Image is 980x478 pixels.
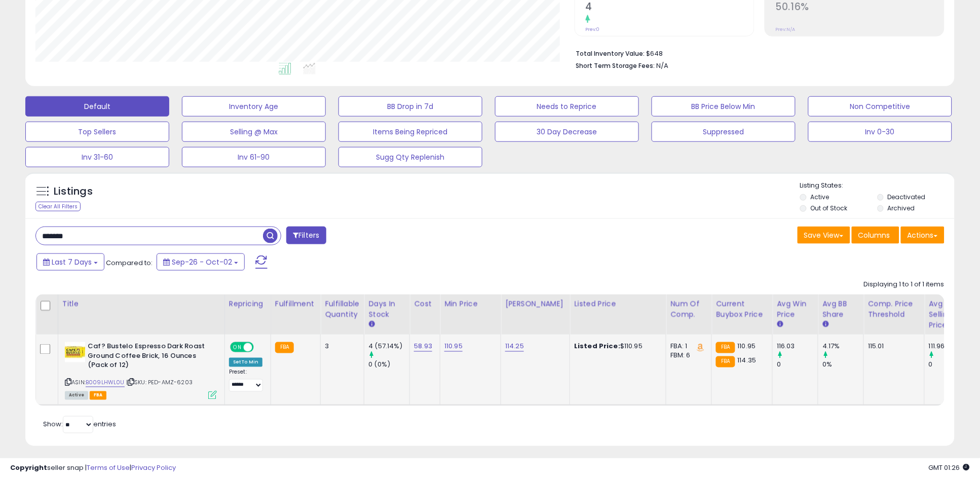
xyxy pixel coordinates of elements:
div: $110.95 [574,342,658,351]
div: 4.17% [822,342,863,351]
a: Privacy Policy [131,463,176,472]
div: Preset: [229,369,263,391]
label: Archived [888,204,915,212]
div: Repricing [229,299,267,309]
label: Out of Stock [811,204,848,212]
button: Sugg Qty Replenish [338,147,482,167]
span: 114.35 [738,356,757,365]
div: Num of Comp. [670,299,707,320]
button: Last 7 Days [36,253,104,271]
small: FBA [275,342,294,353]
button: Sep-26 - Oct-02 [157,253,245,271]
div: 0 [929,360,970,370]
div: 4 (57.14%) [368,342,409,351]
button: Needs to Reprice [495,96,639,117]
button: Top Sellers [25,122,169,142]
div: Clear All Filters [35,202,81,211]
span: FBA [90,391,107,400]
span: 110.95 [738,342,756,351]
small: Avg BB Share. [822,320,828,329]
button: BB Drop in 7d [338,96,482,117]
span: Columns [858,230,890,240]
button: Actions [901,227,945,244]
span: Compared to: [106,258,153,268]
h2: 4 [586,1,754,15]
small: Prev: N/A [776,26,796,32]
strong: Copyright [10,463,47,472]
span: N/A [657,61,669,70]
div: 3 [325,342,356,351]
a: B009LHWL0U [86,379,125,387]
span: 2025-10-10 01:26 GMT [929,463,970,472]
div: Cost [414,299,436,309]
div: 116.03 [777,342,818,351]
div: 0% [822,360,863,370]
span: ON [231,343,244,352]
button: 30 Day Decrease [495,122,639,142]
small: Avg Win Price. [777,320,783,329]
button: Suppressed [652,122,796,142]
span: OFF [252,343,269,352]
h5: Listings [54,185,93,199]
span: Show: entries [43,420,116,429]
span: | SKU: PED-AMZ-6203 [126,379,193,387]
div: Avg Selling Price [929,299,966,330]
button: BB Price Below Min [652,96,796,117]
button: Inv 31-60 [25,147,169,167]
h2: 50.16% [776,1,944,15]
label: Active [811,193,830,201]
button: Selling @ Max [182,122,326,142]
div: Days In Stock [368,299,405,320]
div: Avg BB Share [822,299,859,320]
img: 51gNZ46p9DL._SL40_.jpg [65,342,85,362]
small: FBA [716,356,735,367]
button: Inventory Age [182,96,326,117]
div: Current Buybox Price [716,299,768,320]
div: Listed Price [574,299,662,309]
a: 110.95 [444,342,463,352]
small: Days In Stock. [368,320,374,329]
div: Min Price [444,299,497,309]
button: Save View [798,227,850,244]
label: Deactivated [888,193,926,201]
div: 0 [777,360,818,370]
div: Avg Win Price [777,299,814,320]
div: Displaying 1 to 1 of 1 items [864,280,945,289]
a: 114.25 [505,342,524,352]
small: Prev: 0 [586,26,600,32]
div: Fulfillable Quantity [325,299,360,320]
button: Default [25,96,169,117]
b: Listed Price: [574,342,620,351]
div: seller snap | | [10,463,176,473]
div: 0 (0%) [368,360,409,370]
button: Inv 0-30 [808,122,952,142]
span: Sep-26 - Oct-02 [172,257,232,267]
div: Title [62,299,220,309]
div: FBM: 6 [670,351,704,360]
span: Last 7 Days [52,257,92,267]
div: Fulfillment [275,299,316,309]
div: ASIN: [65,342,217,398]
b: Short Term Storage Fees: [576,61,655,70]
div: 111.96 [929,342,970,351]
a: 58.93 [414,342,432,352]
button: Non Competitive [808,96,952,117]
span: All listings currently available for purchase on Amazon [65,391,88,400]
a: Terms of Use [87,463,130,472]
li: $648 [576,47,937,59]
div: Comp. Price Threshold [868,299,920,320]
p: Listing States: [800,181,955,191]
button: Columns [852,227,899,244]
div: Set To Min [229,358,263,367]
div: FBA: 1 [670,342,704,351]
b: Caf? Bustelo Espresso Dark Roast Ground Coffee Brick, 16 Ounces (Pack of 12) [88,342,211,373]
div: 115.01 [868,342,917,351]
div: [PERSON_NAME] [505,299,566,309]
button: Inv 61-90 [182,147,326,167]
b: Total Inventory Value: [576,49,645,58]
small: FBA [716,342,735,353]
button: Filters [286,227,326,244]
button: Items Being Repriced [338,122,482,142]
